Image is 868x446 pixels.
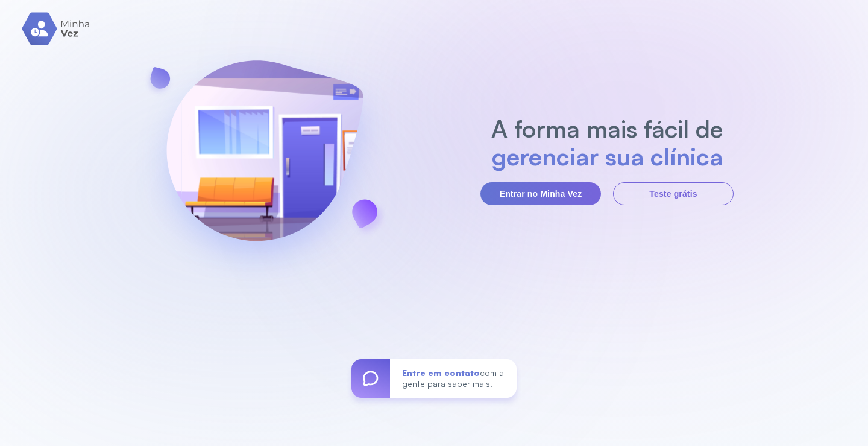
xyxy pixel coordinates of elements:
[22,12,91,45] img: logo.svg
[390,359,517,398] div: com a gente para saber mais!
[485,115,729,142] h2: A forma mais fácil de
[134,28,395,291] img: banner-login.svg
[485,142,729,170] h2: gerenciar sua clínica
[480,182,601,205] button: Entrar no Minha Vez
[402,368,480,378] span: Entre em contato
[613,182,734,205] button: Teste grátis
[351,359,517,398] a: Entre em contatocom a gente para saber mais!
